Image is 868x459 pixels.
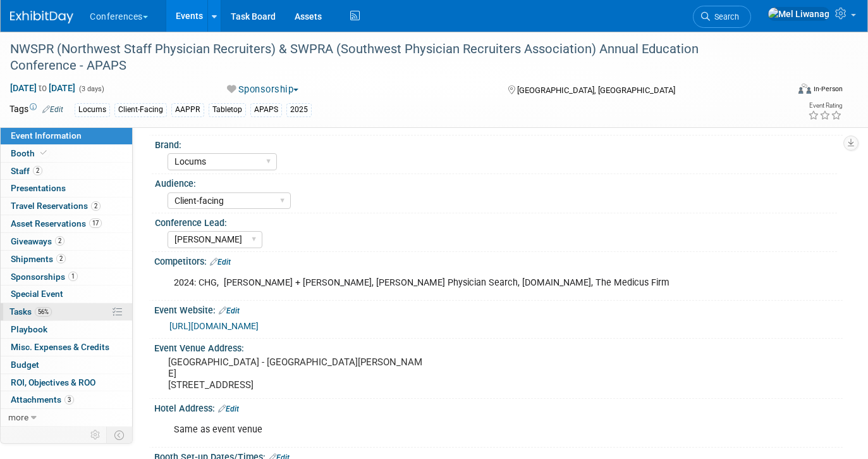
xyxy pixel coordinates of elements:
[219,306,240,315] a: Edit
[710,12,739,22] span: Search
[11,377,95,387] span: ROI, Objectives & ROO
[1,391,132,408] a: Attachments3
[808,103,842,109] div: Event Rating
[64,395,74,405] span: 3
[40,149,47,156] i: Booth reservation complete
[210,258,231,267] a: Edit
[168,356,427,391] pre: [GEOGRAPHIC_DATA] - [GEOGRAPHIC_DATA][PERSON_NAME] [STREET_ADDRESS]
[1,163,132,180] a: Staff2
[9,82,76,94] span: [DATE] [DATE]
[223,83,303,96] button: Sponsorship
[11,201,101,211] span: Travel Reservations
[767,7,830,21] img: Mel Liwanag
[719,82,843,101] div: Event Format
[286,103,312,116] div: 2025
[1,145,132,162] a: Booth
[209,103,246,116] div: Tabletop
[1,374,132,391] a: ROI, Objectives & ROO
[250,103,282,116] div: APAPS
[68,272,78,281] span: 1
[42,105,63,114] a: Edit
[55,236,64,246] span: 2
[1,233,132,250] a: Giveaways2
[171,103,204,116] div: AAPPR
[154,252,843,268] div: Competitors:
[9,306,52,317] span: Tasks
[1,198,132,215] a: Travel Reservations2
[798,84,811,94] img: Format-Inperson.png
[1,339,132,356] a: Misc. Expenses & Credits
[11,183,66,193] span: Presentations
[91,201,101,211] span: 2
[1,215,132,232] a: Asset Reservations17
[1,409,132,426] a: more
[1,251,132,268] a: Shipments2
[11,236,64,246] span: Giveaways
[1,286,132,303] a: Special Event
[37,83,49,93] span: to
[11,342,109,352] span: Misc. Expenses & Credits
[169,321,259,331] a: [URL][DOMAIN_NAME]
[517,85,675,95] span: [GEOGRAPHIC_DATA], [GEOGRAPHIC_DATA]
[56,254,66,263] span: 2
[155,174,837,190] div: Audience:
[11,166,42,176] span: Staff
[107,427,133,443] td: Toggle Event Tabs
[155,213,837,229] div: Conference Lead:
[78,85,104,93] span: (3 days)
[11,289,63,299] span: Special Event
[1,268,132,286] a: Sponsorships1
[154,301,843,317] div: Event Website:
[155,135,837,151] div: Brand:
[1,127,132,144] a: Event Information
[154,399,843,415] div: Hotel Address:
[114,103,167,116] div: Client-Facing
[154,339,843,355] div: Event Venue Address:
[11,254,66,264] span: Shipments
[11,130,82,141] span: Event Information
[11,148,49,158] span: Booth
[165,270,709,296] div: 2024: CHG, [PERSON_NAME] + [PERSON_NAME], [PERSON_NAME] Physician Search, [DOMAIN_NAME], The Medi...
[11,360,39,370] span: Budget
[693,6,751,28] a: Search
[75,103,110,116] div: Locums
[1,180,132,197] a: Presentations
[35,307,52,317] span: 56%
[6,38,772,77] div: NWSPR (Northwest Staff Physician Recruiters) & SWPRA (Southwest Physician Recruiters Association)...
[11,218,102,229] span: Asset Reservations
[9,103,63,117] td: Tags
[8,412,28,422] span: more
[85,427,107,443] td: Personalize Event Tab Strip
[11,394,74,405] span: Attachments
[11,324,47,334] span: Playbook
[89,218,102,228] span: 17
[218,405,239,413] a: Edit
[11,272,78,282] span: Sponsorships
[33,166,42,175] span: 2
[813,84,843,94] div: In-Person
[10,11,73,23] img: ExhibitDay
[165,417,709,443] div: Same as event venue
[1,356,132,374] a: Budget
[1,303,132,320] a: Tasks56%
[1,321,132,338] a: Playbook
